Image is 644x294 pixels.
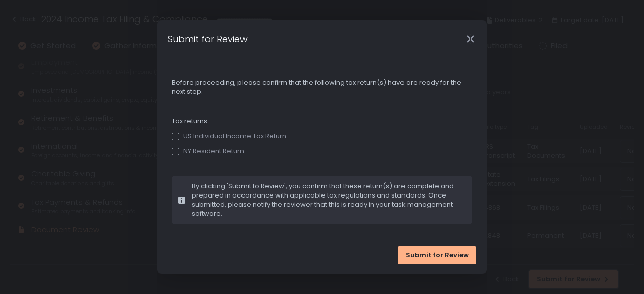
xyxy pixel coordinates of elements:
div: Close [454,33,487,45]
span: Tax returns: [172,117,472,126]
span: Before proceeding, please confirm that the following tax return(s) have are ready for the next step. [172,78,472,96]
span: By clicking 'Submit to Review', you confirm that these return(s) are complete and prepared in acc... [192,182,466,218]
button: Submit for Review [398,246,476,264]
span: Submit for Review [406,251,469,260]
h1: Submit for Review [168,32,248,46]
